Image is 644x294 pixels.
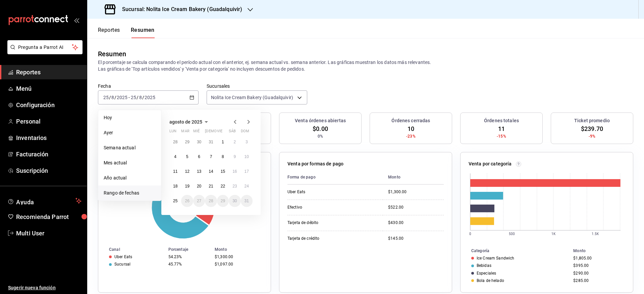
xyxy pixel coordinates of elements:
button: 1 de agosto de 2025 [217,136,229,148]
div: Tarjeta de débito [287,220,355,226]
button: 20 de agosto de 2025 [193,180,205,192]
abbr: martes [181,129,189,136]
button: 30 de agosto de 2025 [229,195,240,207]
th: Forma de pago [287,170,383,185]
h3: Venta órdenes abiertas [295,117,346,124]
th: Porcentaje [166,246,212,253]
label: Sucursales [207,84,307,88]
span: 0% [318,133,323,139]
div: Bebidas [477,263,491,268]
abbr: 7 de agosto de 2025 [210,154,212,159]
abbr: jueves [205,129,245,136]
button: open_drawer_menu [74,17,79,23]
span: Menú [16,84,82,93]
div: Resumen [98,49,126,59]
div: $1,097.00 [215,262,260,267]
button: 12 de agosto de 2025 [181,165,193,177]
input: -- [111,95,114,100]
span: Personal [16,117,82,126]
text: 1.5K [592,232,599,236]
p: Venta por categoría [469,160,512,167]
div: Efectivo [287,205,355,210]
abbr: miércoles [193,129,200,136]
span: Rango de fechas [104,190,156,197]
abbr: 29 de julio de 2025 [185,140,189,144]
span: Recomienda Parrot [16,212,82,221]
button: 26 de agosto de 2025 [181,195,193,207]
span: Hoy [104,114,156,121]
button: 11 de agosto de 2025 [169,165,181,177]
abbr: 24 de agosto de 2025 [245,184,249,189]
h3: Órdenes totales [484,117,519,124]
button: 31 de agosto de 2025 [241,195,253,207]
button: Reportes [98,27,120,38]
abbr: sábado [229,129,236,136]
abbr: 5 de agosto de 2025 [186,154,189,159]
button: 29 de agosto de 2025 [217,195,229,207]
h3: Ticket promedio [574,117,610,124]
button: 6 de agosto de 2025 [193,151,205,163]
button: 14 de agosto de 2025 [205,165,217,177]
span: Multi User [16,229,82,238]
abbr: 12 de agosto de 2025 [185,169,189,174]
button: 24 de agosto de 2025 [241,180,253,192]
a: Pregunta a Parrot AI [5,49,83,56]
abbr: 4 de agosto de 2025 [174,154,176,159]
button: 23 de agosto de 2025 [229,180,240,192]
button: 19 de agosto de 2025 [181,180,193,192]
span: Reportes [16,68,82,77]
text: 1K [551,232,556,236]
button: 27 de agosto de 2025 [193,195,205,207]
abbr: lunes [169,129,176,136]
abbr: 13 de agosto de 2025 [197,169,201,174]
abbr: 15 de agosto de 2025 [221,169,225,174]
button: 25 de agosto de 2025 [169,195,181,207]
div: $285.00 [573,278,622,283]
abbr: 25 de agosto de 2025 [173,199,177,203]
span: / [137,95,139,100]
div: $522.00 [388,205,444,210]
span: - [128,95,130,100]
abbr: 21 de agosto de 2025 [209,184,213,189]
span: / [142,95,144,100]
div: $1,805.00 [573,256,622,261]
div: $430.00 [388,220,444,226]
span: Inventarios [16,133,82,142]
button: Resumen [131,27,155,38]
abbr: 9 de agosto de 2025 [233,154,236,159]
abbr: 10 de agosto de 2025 [245,154,249,159]
abbr: 26 de agosto de 2025 [185,199,189,203]
abbr: 22 de agosto de 2025 [221,184,225,189]
div: Uber Eats [114,254,132,259]
span: 11 [498,124,505,133]
span: Ayer [104,129,156,136]
div: 54.23% [168,254,209,259]
input: ---- [144,95,156,100]
abbr: 6 de agosto de 2025 [198,154,200,159]
div: Bola de helado [477,278,504,283]
span: Sugerir nueva función [8,284,82,291]
input: -- [130,95,137,100]
span: Nolita Ice Cream Bakery (Guadalquivir) [211,94,293,101]
button: agosto de 2025 [169,118,210,126]
abbr: 3 de agosto de 2025 [246,140,248,144]
button: 7 de agosto de 2025 [205,151,217,163]
abbr: 31 de agosto de 2025 [245,199,249,203]
input: ---- [116,95,128,100]
abbr: 30 de agosto de 2025 [232,199,237,203]
input: -- [103,95,109,100]
button: 5 de agosto de 2025 [181,151,193,163]
abbr: viernes [217,129,222,136]
span: Facturación [16,150,82,159]
span: / [114,95,116,100]
button: 13 de agosto de 2025 [193,165,205,177]
input: -- [139,95,142,100]
button: 21 de agosto de 2025 [205,180,217,192]
text: 0 [469,232,471,236]
div: 45.77% [168,262,209,267]
abbr: 30 de julio de 2025 [197,140,201,144]
span: Suscripción [16,166,82,175]
button: 16 de agosto de 2025 [229,165,240,177]
p: El porcentaje se calcula comparando el período actual con el anterior, ej. semana actual vs. sema... [98,59,633,72]
span: -23% [406,133,416,139]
